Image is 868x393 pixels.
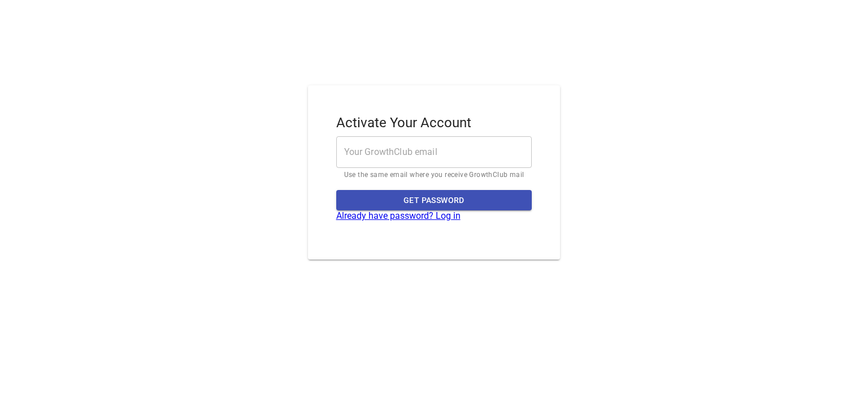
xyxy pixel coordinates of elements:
[344,170,524,181] p: Use the same email where you receive GrowthClub mail
[336,136,532,168] input: Your GrowthClub email
[336,210,461,221] a: Already have password? Log in
[336,190,532,211] button: Get Password
[345,193,523,208] span: Get Password
[336,114,532,132] h1: Activate Your Account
